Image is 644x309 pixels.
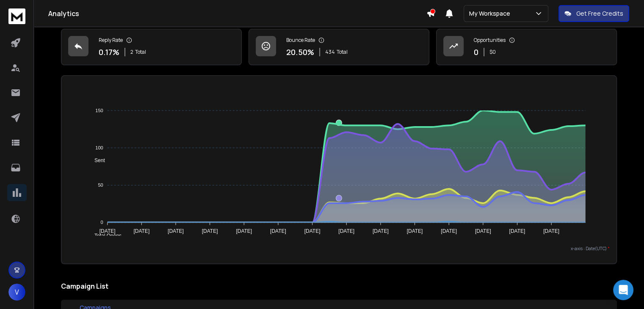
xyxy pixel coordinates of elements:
[558,5,629,22] button: Get Free Credits
[61,29,242,65] a: Reply Rate0.17%2Total
[236,228,252,234] tspan: [DATE]
[95,145,103,150] tspan: 100
[441,228,457,234] tspan: [DATE]
[99,46,119,58] p: 0.17 %
[469,9,514,18] p: My Workspace
[8,8,25,24] img: logo
[613,280,633,300] div: Open Intercom Messenger
[8,284,25,301] button: V
[98,182,103,188] tspan: 50
[576,9,623,18] p: Get Free Credits
[99,37,123,44] p: Reply Rate
[373,228,389,234] tspan: [DATE]
[88,157,105,163] span: Sent
[61,281,617,291] h2: Campaign List
[100,228,116,234] tspan: [DATE]
[325,49,335,55] span: 434
[68,246,610,252] p: x-axis : Date(UTC)
[475,228,491,234] tspan: [DATE]
[135,49,146,55] span: Total
[474,37,506,44] p: Opportunities
[338,228,354,234] tspan: [DATE]
[337,49,348,55] span: Total
[130,49,133,55] span: 2
[489,49,496,55] p: $ 0
[48,8,426,19] h1: Analytics
[407,228,423,234] tspan: [DATE]
[509,228,525,234] tspan: [DATE]
[95,108,103,113] tspan: 150
[134,228,150,234] tspan: [DATE]
[168,228,184,234] tspan: [DATE]
[436,29,617,65] a: Opportunities0$0
[304,228,321,234] tspan: [DATE]
[202,228,218,234] tspan: [DATE]
[101,220,103,225] tspan: 0
[286,46,314,58] p: 20.50 %
[543,228,559,234] tspan: [DATE]
[88,233,122,239] span: Total Opens
[286,37,315,44] p: Bounce Rate
[249,29,429,65] a: Bounce Rate20.50%434Total
[270,228,286,234] tspan: [DATE]
[474,46,478,58] p: 0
